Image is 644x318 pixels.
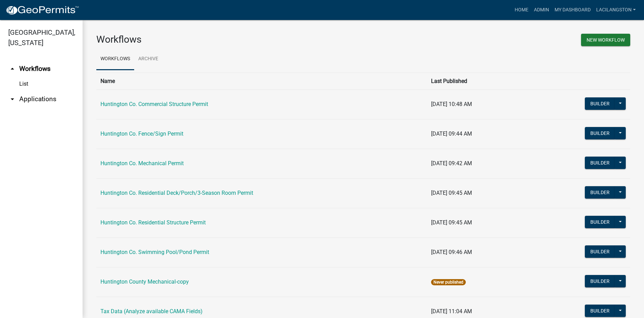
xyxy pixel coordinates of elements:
th: Name [96,73,427,89]
button: Builder [585,97,615,110]
a: Admin [531,3,552,17]
span: [DATE] 09:44 AM [431,130,472,137]
a: Huntington Co. Commercial Structure Permit [100,101,208,107]
span: [DATE] 09:42 AM [431,160,472,167]
a: LaciLangston [593,3,638,17]
a: Huntington Co. Residential Deck/Porch/3-Season Room Permit [100,190,253,196]
button: New Workflow [581,34,630,46]
span: [DATE] 10:48 AM [431,101,472,107]
span: [DATE] 09:46 AM [431,249,472,255]
a: Tax Data (Analyze available CAMA Fields) [100,308,203,315]
a: Huntington Co. Swimming Pool/Pond Permit [100,249,209,255]
a: My Dashboard [552,3,593,17]
a: Huntington Co. Fence/Sign Permit [100,130,183,137]
a: Huntington Co. Mechanical Permit [100,160,184,167]
button: Builder [585,186,615,199]
a: Huntington County Mechanical-copy [100,278,189,285]
button: Builder [585,216,615,228]
h3: Workflows [96,34,358,45]
button: Builder [585,305,615,317]
a: Archive [134,48,162,70]
button: Builder [585,275,615,287]
span: [DATE] 11:04 AM [431,308,472,315]
i: arrow_drop_up [8,65,17,73]
a: Home [512,3,531,17]
button: Builder [585,157,615,169]
span: Never published [431,279,466,285]
button: Builder [585,127,615,139]
span: [DATE] 09:45 AM [431,190,472,196]
th: Last Published [427,73,528,89]
button: Builder [585,245,615,258]
span: [DATE] 09:45 AM [431,219,472,226]
i: arrow_drop_down [8,95,17,103]
a: Huntington Co. Residential Structure Permit [100,219,206,226]
a: Workflows [96,48,134,70]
